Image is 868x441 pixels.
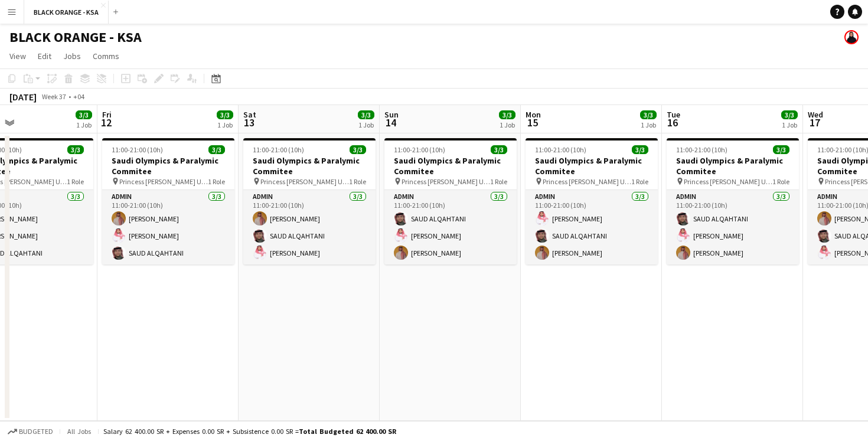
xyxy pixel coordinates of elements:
div: [DATE] [9,91,37,103]
app-user-avatar: Bashayr AlSubaie [844,30,859,44]
span: Jobs [63,51,81,61]
button: Budgeted [6,425,55,438]
h1: BLACK ORANGE - KSA [9,28,142,46]
button: BLACK ORANGE - KSA [24,1,109,24]
div: Salary 62 400.00 SR + Expenses 0.00 SR + Subsistence 0.00 SR = [103,427,396,436]
span: View [9,51,26,61]
span: Comms [93,51,119,61]
a: Comms [88,48,124,64]
span: Total Budgeted 62 400.00 SR [299,427,396,436]
div: +04 [73,92,84,101]
a: Jobs [58,48,86,64]
span: All jobs [65,427,93,436]
a: View [5,48,31,64]
span: Edit [38,51,51,61]
span: Week 37 [39,92,68,101]
a: Edit [33,48,56,64]
span: Budgeted [19,427,53,436]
